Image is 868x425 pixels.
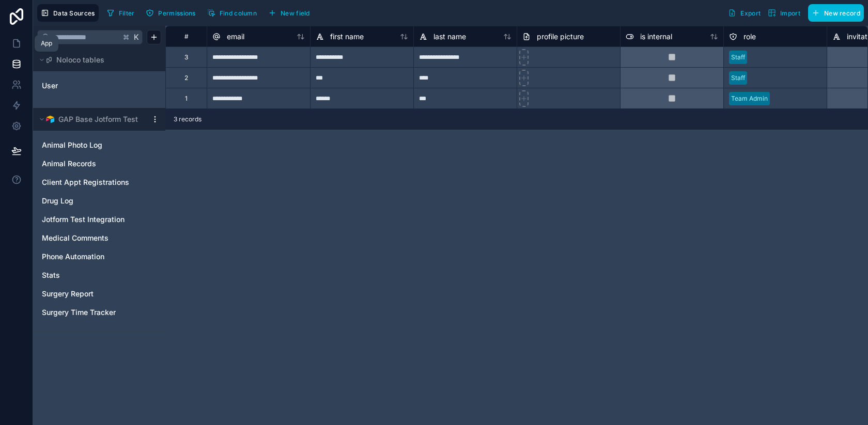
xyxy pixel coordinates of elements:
span: Surgery Time Tracker [42,307,116,318]
span: User [42,81,58,91]
div: Stats [37,267,161,284]
span: Noloco tables [56,55,104,65]
a: User [42,81,126,91]
button: Export [724,4,764,22]
div: Jotform Test Integration [37,211,161,228]
div: Medical Comments [37,230,161,246]
a: Surgery Time Tracker [42,307,136,318]
span: first name [330,32,364,42]
button: Import [764,4,804,22]
div: 1 [185,95,188,103]
a: New record [804,4,864,22]
button: Find column [204,5,260,21]
button: Airtable LogoGAP Base Jotform Test [37,112,147,127]
div: 3 [184,53,188,61]
button: Filter [103,5,138,21]
span: last name [433,32,466,42]
span: Export [740,9,761,17]
a: Jotform Test Integration [42,214,136,225]
span: Permissions [158,9,195,17]
a: Drug Log [42,196,136,206]
a: Phone Automation [42,251,136,262]
img: Airtable Logo [46,115,54,123]
a: Surgery Report [42,289,136,299]
div: Phone Automation [37,248,161,265]
span: Animal Photo Log [42,140,102,150]
div: Client Appt Registrations [37,174,161,191]
button: New field [265,5,314,21]
span: profile picture [537,32,584,42]
a: Medical Comments [42,233,136,243]
span: Jotform Test Integration [42,214,125,225]
div: # [174,33,199,40]
span: role [743,32,756,42]
span: GAP Base Jotform Test [58,114,138,124]
button: New record [808,4,864,22]
div: Team Admin [731,94,768,103]
div: Surgery Report [37,286,161,302]
span: Medical Comments [42,233,109,243]
span: email [227,32,244,42]
span: Stats [42,270,60,280]
span: Phone Automation [42,251,104,262]
a: Stats [42,270,136,280]
div: Staff [731,53,745,62]
span: 3 records [174,115,202,123]
span: K [133,34,140,41]
span: Client Appt Registrations [42,177,129,187]
span: is internal [640,32,672,42]
a: Animal Records [42,159,136,169]
div: Drug Log [37,193,161,209]
span: Data Sources [53,9,95,17]
div: User [37,77,161,94]
span: Drug Log [42,196,73,206]
a: Client Appt Registrations [42,177,136,187]
div: Surgery Time Tracker [37,304,161,321]
span: Find column [220,9,257,17]
span: Surgery Report [42,289,94,299]
a: Permissions [142,5,203,21]
span: New record [824,9,860,17]
div: 2 [184,74,188,82]
div: Staff [731,73,745,83]
button: Noloco tables [37,53,155,67]
span: New field [281,9,310,17]
span: Animal Records [42,159,96,169]
button: Data Sources [37,4,99,22]
button: Permissions [142,5,199,21]
div: Animal Records [37,155,161,172]
span: Import [780,9,800,17]
div: Animal Photo Log [37,137,161,153]
div: App [41,39,52,48]
span: Filter [119,9,135,17]
a: Animal Photo Log [42,140,136,150]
